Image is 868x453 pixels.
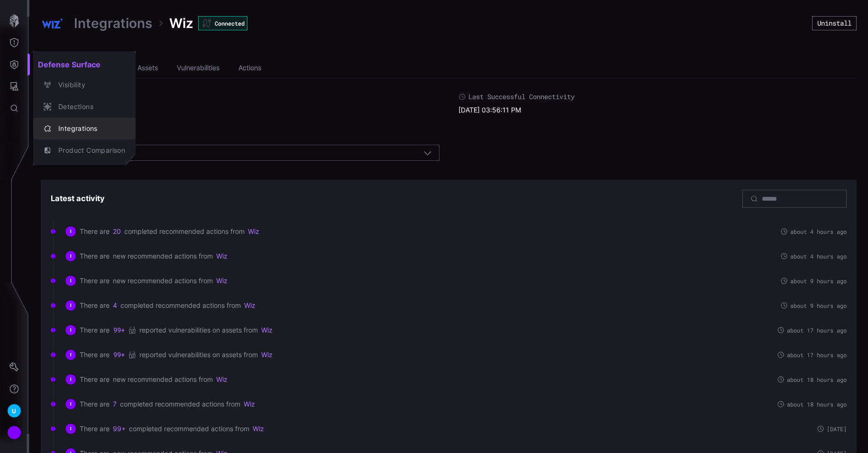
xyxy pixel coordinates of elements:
[54,123,125,135] div: Integrations
[54,145,125,157] div: Product Comparison
[54,101,125,113] div: Detections
[54,79,125,91] div: Visibility
[33,55,136,74] h2: Defense Surface
[33,139,136,161] button: Product Comparison
[33,74,136,96] button: Visibility
[33,96,136,118] button: Detections
[33,118,136,139] button: Integrations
